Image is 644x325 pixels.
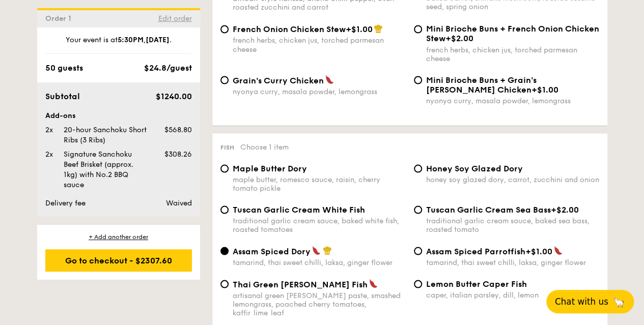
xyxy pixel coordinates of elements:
[555,297,608,307] span: Chat with us
[233,87,406,96] div: nyonya curry, masala powder, lemongrass
[312,246,321,255] img: icon-spicy.37a8142b.svg
[233,24,346,34] span: French Onion Chicken Stew
[158,14,192,23] span: Edit order
[41,150,60,160] div: 2x
[41,125,60,135] div: 2x
[426,75,537,94] span: Mini Brioche Buns + Grain's [PERSON_NAME] Chicken
[45,62,83,74] div: 50 guests
[233,246,311,256] span: Assam Spiced Dory
[45,92,80,101] span: Subtotal
[146,36,170,44] strong: [DATE]
[155,92,191,101] span: $1240.00
[525,246,552,256] span: +$1.00
[426,258,599,267] div: tamarind, thai sweet chilli, laksa, ginger flower
[164,150,191,159] span: $308.26
[233,175,406,192] div: maple butter, romesco sauce, raisin, cherry tomato pickle
[426,279,527,288] span: Lemon Butter Caper Fish
[45,199,86,208] span: Delivery fee
[164,126,191,134] span: $568.80
[414,247,422,255] input: Assam Spiced Parrotfish+$1.00tamarind, thai sweet chilli, laksa, ginger flower
[220,164,229,172] input: Maple Butter Dorymaple butter, romesco sauce, raisin, cherry tomato pickle
[374,24,383,33] img: icon-chef-hat.a58ddaea.svg
[60,150,152,190] div: Signature Sanchoku Beef Brisket (approx. 1kg) with No.2 BBQ sauce
[165,199,191,208] span: Waived
[346,24,373,34] span: +$1.00
[426,163,523,173] span: Honey Soy Glazed Dory
[233,258,406,267] div: tamarind, thai sweet chilli, laksa, ginger flower
[414,164,422,172] input: Honey Soy Glazed Doryhoney soy glazed dory, carrot, zucchini and onion
[414,205,422,214] input: Tuscan Garlic Cream Sea Bass+$2.00traditional garlic cream sauce, baked sea bass, roasted tomato
[118,36,144,44] strong: 5:30PM
[546,290,634,313] button: Chat with us🦙
[220,143,234,151] span: Fish
[414,76,422,84] input: Mini Brioche Buns + Grain's [PERSON_NAME] Chicken+$1.00nyonya curry, masala powder, lemongrass
[45,249,192,272] div: Go to checkout - $2307.60
[553,246,563,255] img: icon-spicy.37a8142b.svg
[426,246,525,256] span: Assam Spiced Parrotfish
[60,125,152,145] div: 20-hour Sanchoku Short Ribs (3 Ribs)
[426,96,599,105] div: nyonya curry, masala powder, lemongrass
[325,75,334,84] img: icon-spicy.37a8142b.svg
[426,45,599,63] div: french herbs, chicken jus, torched parmesan cheese
[369,279,378,288] img: icon-spicy.37a8142b.svg
[233,163,307,173] span: Maple Butter Dory
[414,280,422,288] input: Lemon Butter Caper Fishcaper, italian parsley, dill, lemon
[233,279,368,289] span: Thai Green [PERSON_NAME] Fish
[233,36,406,53] div: french herbs, chicken jus, torched parmesan cheese
[414,25,422,33] input: Mini Brioche Buns + French Onion Chicken Stew+$2.00french herbs, chicken jus, torched parmesan ch...
[220,205,229,214] input: Tuscan Garlic Cream White Fishtraditional garlic cream sauce, baked white fish, roasted tomatoes
[220,247,229,255] input: Assam Spiced Dorytamarind, thai sweet chilli, laksa, ginger flower
[233,204,365,214] span: Tuscan Garlic Cream White Fish
[323,246,332,255] img: icon-chef-hat.a58ddaea.svg
[45,14,75,23] span: Order 1
[220,280,229,288] input: Thai Green [PERSON_NAME] Fishartisanal green [PERSON_NAME] paste, smashed lemongrass, poached che...
[426,290,599,299] div: caper, italian parsley, dill, lemon
[45,233,192,241] div: + Add another order
[240,142,289,151] span: Choose 1 item
[220,76,229,84] input: Grain's Curry Chickennyonya curry, masala powder, lemongrass
[45,35,192,54] div: Your event is at , .
[144,62,192,74] div: $24.8/guest
[531,84,558,94] span: +$1.00
[233,216,406,233] div: traditional garlic cream sauce, baked white fish, roasted tomatoes
[445,34,473,43] span: +$2.00
[45,111,192,121] div: Add-ons
[426,24,599,43] span: Mini Brioche Buns + French Onion Chicken Stew
[426,216,599,233] div: traditional garlic cream sauce, baked sea bass, roasted tomato
[612,296,625,308] span: 🦙
[220,25,229,33] input: French Onion Chicken Stew+$1.00french herbs, chicken jus, torched parmesan cheese
[233,291,406,317] div: artisanal green [PERSON_NAME] paste, smashed lemongrass, poached cherry tomatoes, kaffir lime leaf
[426,204,551,214] span: Tuscan Garlic Cream Sea Bass
[426,175,599,184] div: honey soy glazed dory, carrot, zucchini and onion
[551,204,579,214] span: +$2.00
[233,75,324,85] span: Grain's Curry Chicken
